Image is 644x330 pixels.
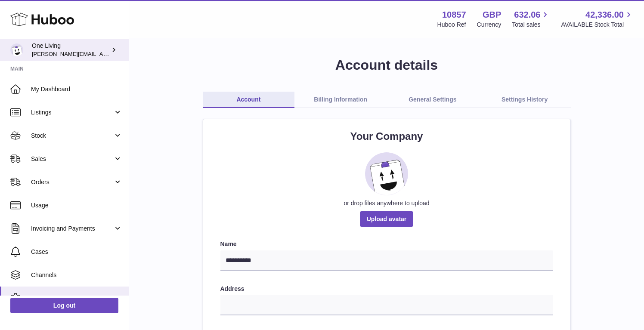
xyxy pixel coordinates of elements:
a: Billing Information [294,92,387,108]
span: 42,336.00 [585,9,624,21]
span: Sales [31,155,113,163]
div: Currency [477,21,502,29]
span: Usage [31,201,122,210]
span: AVAILABLE Stock Total [561,21,634,29]
a: Account [203,92,295,108]
span: Cases [31,248,122,256]
div: Huboo Ref [437,21,466,29]
span: Total sales [512,21,550,29]
span: Upload avatar [360,211,414,227]
span: Listings [31,108,113,117]
img: Jessica@oneliving.com [10,43,23,56]
span: Settings [31,294,122,302]
strong: 10857 [442,9,466,21]
label: Name [220,240,553,248]
span: [PERSON_NAME][EMAIL_ADDRESS][DOMAIN_NAME] [32,50,173,57]
label: Address [220,285,553,293]
div: One Living [32,42,109,58]
h2: Your Company [220,130,553,143]
div: or drop files anywhere to upload [220,199,553,207]
a: Log out [10,298,118,313]
a: General Settings [387,92,479,108]
img: placeholder_image.svg [365,152,408,195]
span: My Dashboard [31,85,122,93]
span: 632.06 [514,9,540,21]
a: Settings History [479,92,571,108]
span: Orders [31,178,113,186]
span: Channels [31,271,122,279]
h1: Account details [143,56,630,74]
span: Stock [31,132,113,140]
a: 632.06 Total sales [512,9,550,29]
strong: GBP [483,9,501,21]
span: Invoicing and Payments [31,225,113,233]
a: 42,336.00 AVAILABLE Stock Total [561,9,634,29]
